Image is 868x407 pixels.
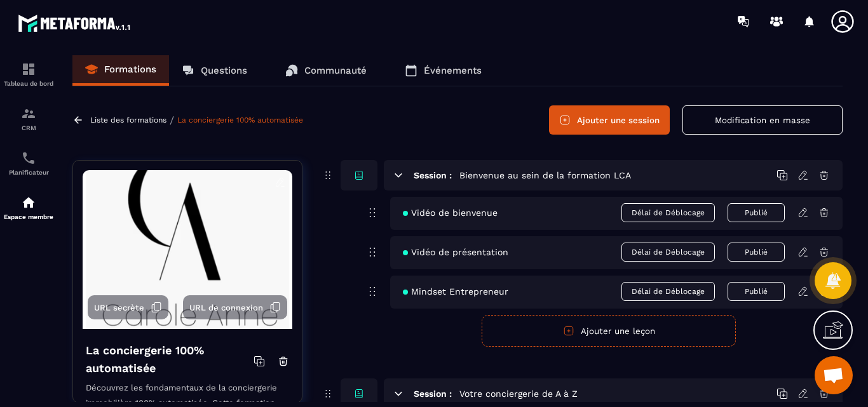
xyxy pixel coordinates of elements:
button: Modification en masse [682,105,843,135]
a: schedulerschedulerPlanificateur [3,141,54,185]
h6: Session : [414,389,452,399]
p: Espace membre [3,213,54,220]
h5: Bienvenue au sein de la formation LCA [459,169,631,182]
span: URL secrète [94,303,144,312]
p: Communauté [304,65,367,76]
button: URL secrète [88,295,168,319]
button: URL de connexion [183,295,287,319]
span: Vidéo de bienvenue [403,208,498,218]
p: Questions [201,65,247,76]
span: Mindset Entrepreneur [403,286,508,297]
button: Publié [728,243,785,262]
p: Planificateur [3,169,54,176]
a: La conciergerie 100% automatisée [177,116,303,124]
span: / [170,114,174,126]
button: Ajouter une session [549,105,670,135]
button: Publié [728,203,785,222]
a: automationsautomationsEspace membre [3,185,54,230]
button: Ajouter une leçon [482,315,736,347]
p: CRM [3,124,54,131]
img: background [83,170,292,329]
span: Délai de Déblocage [621,282,715,301]
img: automations [21,195,36,210]
h6: Session : [414,170,452,180]
img: logo [18,11,132,34]
h5: Votre conciergerie de A à Z [459,387,578,400]
h4: La conciergerie 100% automatisée [86,342,254,377]
a: formationformationTableau de bord [3,52,54,97]
span: Vidéo de présentation [403,247,508,257]
p: Événements [424,65,482,76]
span: Délai de Déblocage [621,203,715,222]
img: scheduler [21,150,36,166]
a: Communauté [273,55,379,86]
img: formation [21,62,36,77]
span: Délai de Déblocage [621,243,715,262]
img: formation [21,106,36,121]
p: Formations [104,63,156,75]
a: Liste des formations [90,116,166,124]
span: URL de connexion [189,303,263,312]
a: Ouvrir le chat [815,356,853,394]
a: Questions [169,55,260,86]
p: Tableau de bord [3,80,54,87]
a: formationformationCRM [3,97,54,141]
a: Événements [392,55,494,86]
a: Formations [72,55,169,86]
button: Publié [728,282,785,301]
